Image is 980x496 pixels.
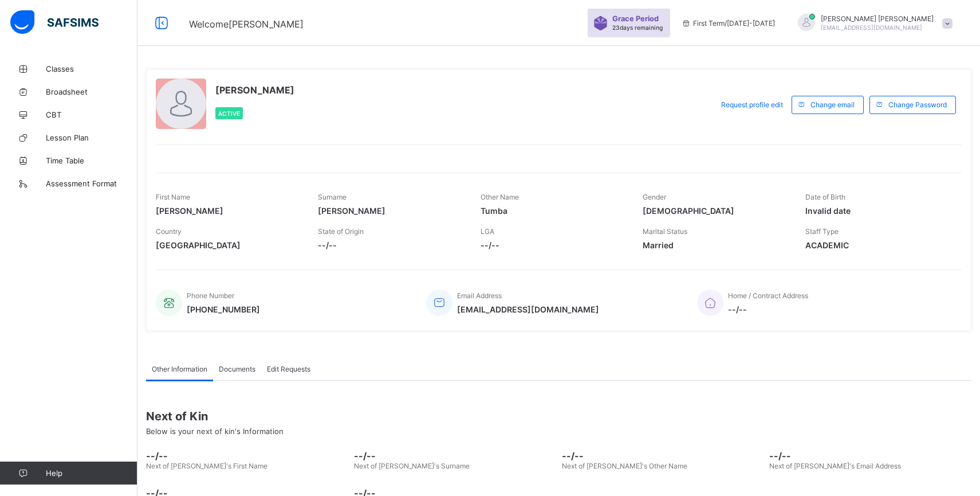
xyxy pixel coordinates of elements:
span: Welcome [PERSON_NAME] [189,18,304,30]
span: [PERSON_NAME] [156,206,301,216]
span: --/-- [481,240,625,250]
span: CBT [46,110,137,119]
span: Broadsheet [46,87,137,96]
span: Assessment Format [46,179,137,188]
span: Married [643,240,788,250]
span: Edit Requests [267,365,310,373]
span: Other Name [481,193,519,201]
span: Active [218,110,240,117]
span: --/-- [562,450,764,462]
span: State of Origin [318,227,364,236]
span: Below is your next of kin's Information [146,427,284,436]
span: Time Table [46,156,137,165]
span: Documents [219,365,255,373]
img: safsims [10,10,99,34]
span: session/term information [682,19,775,28]
span: Email Address [457,291,502,300]
span: --/-- [354,450,556,462]
span: Lesson Plan [46,133,137,142]
span: Next of [PERSON_NAME]'s Other Name [562,462,687,470]
span: Help [46,468,137,478]
span: Change Password [888,100,947,109]
span: --/-- [318,240,463,250]
span: Marital Status [643,227,687,236]
span: --/-- [728,304,808,314]
span: Country [156,227,182,236]
span: Tumba [481,206,625,216]
span: [EMAIL_ADDRESS][DOMAIN_NAME] [457,304,599,314]
span: --/-- [769,450,971,462]
span: [PHONE_NUMBER] [187,304,260,314]
span: Grace Period [612,14,659,23]
span: Phone Number [187,291,234,300]
span: [PERSON_NAME] [215,84,294,96]
span: Date of Birth [805,193,845,201]
span: Classes [46,64,137,73]
span: [DEMOGRAPHIC_DATA] [643,206,788,216]
span: [GEOGRAPHIC_DATA] [156,240,301,250]
span: [PERSON_NAME] [PERSON_NAME] [821,14,934,23]
span: Next of [PERSON_NAME]'s First Name [146,462,267,470]
span: Staff Type [805,227,839,236]
span: 23 days remaining [612,24,663,31]
span: Home / Contract Address [728,291,808,300]
div: VictorYusuf [786,14,958,33]
span: Next of Kin [146,409,971,423]
span: Surname [318,193,347,201]
span: Next of [PERSON_NAME]'s Email Address [769,462,901,470]
span: Request profile edit [721,100,783,109]
span: First Name [156,193,190,201]
span: [PERSON_NAME] [318,206,463,216]
span: [EMAIL_ADDRESS][DOMAIN_NAME] [821,24,922,31]
span: Gender [643,193,666,201]
span: Next of [PERSON_NAME]'s Surname [354,462,470,470]
span: LGA [481,227,494,236]
span: Change email [810,100,855,109]
span: ACADEMIC [805,240,950,250]
img: sticker-purple.71386a28dfed39d6af7621340158ba97.svg [593,16,608,30]
span: --/-- [146,450,348,462]
span: Invalid date [805,206,950,216]
span: Other Information [152,365,207,373]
